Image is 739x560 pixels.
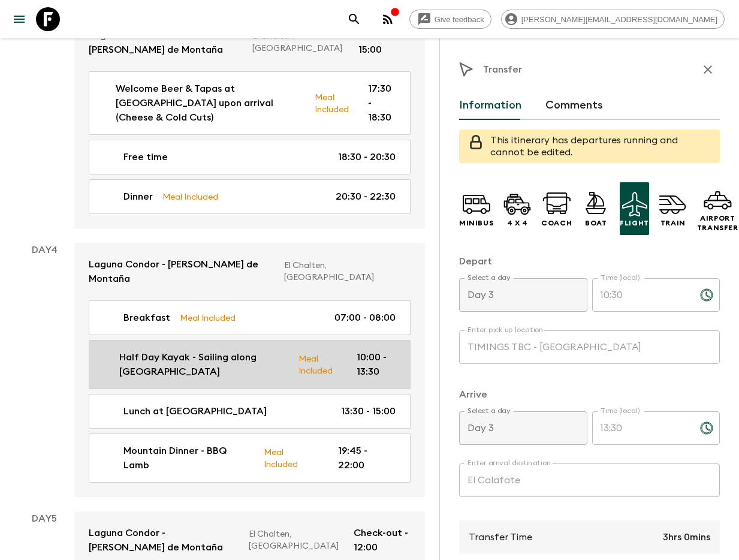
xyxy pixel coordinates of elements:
label: Select a day [467,273,510,283]
button: menu [7,7,31,31]
label: Time (local) [601,273,640,283]
p: Train [660,218,686,228]
input: hh:mm [592,411,690,445]
p: 18:30 - 20:30 [338,150,396,164]
p: Laguna Condor - [PERSON_NAME] de Montaña [89,526,239,555]
p: 20:30 - 22:30 [336,189,396,204]
span: Give feedback [428,15,491,24]
a: Half Day Kayak - Sailing along [GEOGRAPHIC_DATA]Meal Included10:00 - 13:30 [89,340,411,389]
button: Information [459,91,521,120]
p: Transfer [483,62,522,77]
p: Breakfast [123,311,170,325]
p: Meal Included [180,311,236,324]
p: Day 4 [14,243,74,257]
p: Lunch at [GEOGRAPHIC_DATA] [123,404,267,419]
p: Meal Included [162,190,218,203]
p: Check-in - 15:00 [358,28,411,57]
p: Minibus [459,218,493,228]
p: Day 5 [14,511,74,526]
p: Laguna Condor - [PERSON_NAME] de Montaña [89,257,275,286]
p: 13:30 - 15:00 [341,404,396,419]
a: Mountain Dinner - BBQ LambMeal Included19:45 - 22:00 [89,433,411,483]
a: Welcome Beer & Tapas at [GEOGRAPHIC_DATA] upon arrival (Cheese & Cold Cuts)Meal Included17:30 - 1... [89,71,411,135]
p: El Chalten, [GEOGRAPHIC_DATA] [284,260,401,284]
label: Enter pick up location [467,325,544,335]
p: Arrive [459,387,720,402]
p: Dinner [123,189,153,204]
button: Comments [545,91,603,120]
p: 4 x 4 [507,218,528,228]
p: 17:30 - 18:30 [368,82,396,125]
p: Airport Transfer [697,213,738,233]
p: Meal Included [315,91,349,116]
div: [PERSON_NAME][EMAIL_ADDRESS][DOMAIN_NAME] [501,10,725,29]
p: 07:00 - 08:00 [334,311,396,325]
p: 10:00 - 13:30 [357,350,396,379]
a: Laguna Condor - [PERSON_NAME] de MontañaEl Chalten, [GEOGRAPHIC_DATA] [74,243,425,300]
p: Welcome Beer & Tapas at [GEOGRAPHIC_DATA] upon arrival (Cheese & Cold Cuts) [116,82,305,125]
p: Flight [620,218,649,228]
a: Free time18:30 - 20:30 [89,140,411,174]
label: Enter arrival destination [467,458,551,468]
p: Depart [459,254,720,269]
p: Mountain Dinner - BBQ Lamb [123,444,254,472]
a: Give feedback [409,10,491,29]
input: hh:mm [592,278,690,312]
p: 3hrs 0mins [663,530,710,544]
a: DinnerMeal Included20:30 - 22:30 [89,179,411,214]
p: 19:45 - 22:00 [338,444,396,472]
span: This itinerary has departures running and cannot be edited. [490,136,678,157]
p: Boat [585,218,607,228]
p: El Chalten, [GEOGRAPHIC_DATA] [249,528,343,552]
a: Lunch at [GEOGRAPHIC_DATA]13:30 - 15:00 [89,394,411,429]
label: Time (local) [601,406,640,416]
button: search adventures [342,7,366,31]
a: Laguna Condor - [PERSON_NAME] de MontañaEl Chalten, [GEOGRAPHIC_DATA]Check-in - 15:00 [74,14,425,71]
p: Meal Included [298,352,338,377]
p: Coach [541,218,572,228]
label: Select a day [467,406,510,416]
span: [PERSON_NAME][EMAIL_ADDRESS][DOMAIN_NAME] [515,15,724,24]
p: Free time [123,150,168,164]
p: Transfer Time [469,530,532,544]
p: Check-out - 12:00 [354,526,411,555]
p: Laguna Condor - [PERSON_NAME] de Montaña [89,28,243,57]
a: BreakfastMeal Included07:00 - 08:00 [89,300,411,335]
p: Half Day Kayak - Sailing along [GEOGRAPHIC_DATA] [119,350,289,379]
p: El Chalten, [GEOGRAPHIC_DATA] [252,31,349,55]
p: Meal Included [264,445,319,471]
